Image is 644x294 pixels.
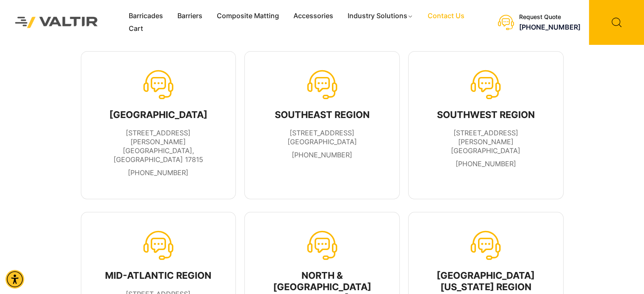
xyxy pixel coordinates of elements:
[122,10,170,22] a: Barricades
[286,10,340,22] a: Accessories
[420,10,472,22] a: Contact Us
[170,10,210,22] a: Barriers
[519,14,580,21] div: Request Quote
[519,23,580,31] a: call (888) 496-3625
[292,151,352,159] a: call 770-947-5103
[6,270,24,289] div: Accessibility Menu
[340,10,420,22] a: Industry Solutions
[456,159,516,168] a: call +012345678
[451,129,520,155] span: [STREET_ADDRESS][PERSON_NAME] [GEOGRAPHIC_DATA]
[6,8,107,36] img: Valtir Rentals
[275,109,370,120] div: SOUTHEAST REGION
[113,129,203,163] span: [STREET_ADDRESS][PERSON_NAME] [GEOGRAPHIC_DATA], [GEOGRAPHIC_DATA] 17815
[99,270,218,281] div: MID-ATLANTIC REGION
[128,168,188,177] a: call tel:570-380-2856
[122,22,150,35] a: Cart
[287,129,357,146] span: [STREET_ADDRESS] [GEOGRAPHIC_DATA]
[426,109,545,120] div: SOUTHWEST REGION
[426,270,545,292] div: [GEOGRAPHIC_DATA][US_STATE] REGION
[210,10,286,22] a: Composite Matting
[99,109,218,120] div: [GEOGRAPHIC_DATA]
